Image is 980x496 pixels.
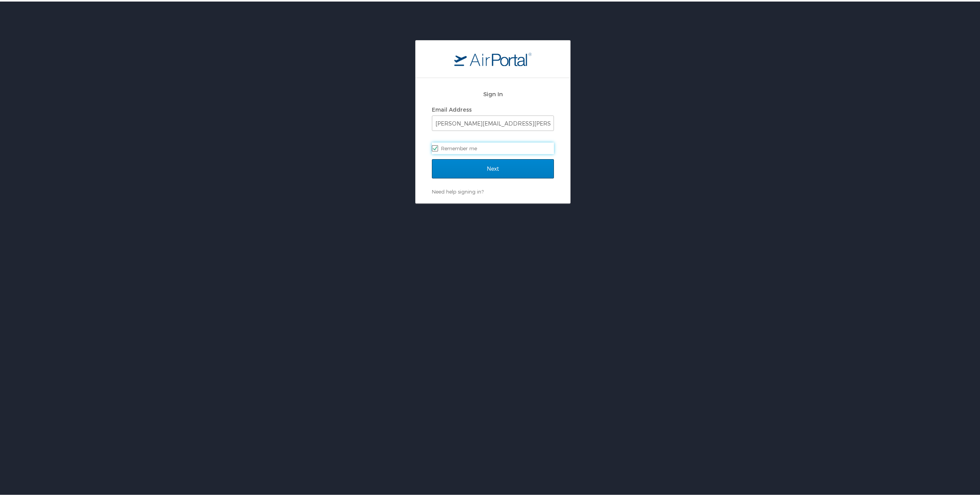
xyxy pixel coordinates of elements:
img: logo [454,51,532,65]
a: Need help signing in? [432,187,484,193]
label: Remember me [432,141,554,153]
input: Next [432,158,554,177]
label: Email Address [432,105,472,111]
h2: Sign In [432,88,554,97]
